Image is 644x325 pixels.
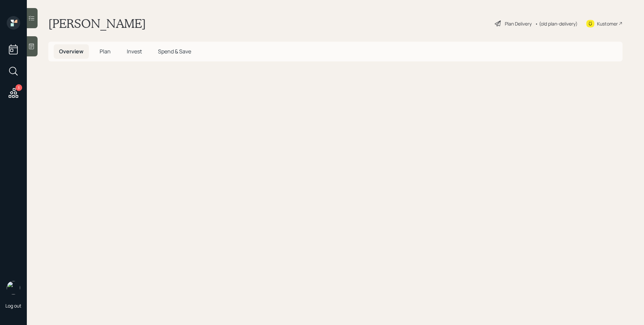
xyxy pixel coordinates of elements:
[15,84,22,91] div: 3
[59,48,84,55] span: Overview
[597,20,618,27] div: Kustomer
[127,48,142,55] span: Invest
[505,20,532,27] div: Plan Delivery
[158,48,191,55] span: Spend & Save
[5,303,21,309] div: Log out
[100,48,111,55] span: Plan
[7,281,20,294] img: james-distasi-headshot.png
[48,16,146,31] h1: [PERSON_NAME]
[535,20,578,27] div: • (old plan-delivery)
